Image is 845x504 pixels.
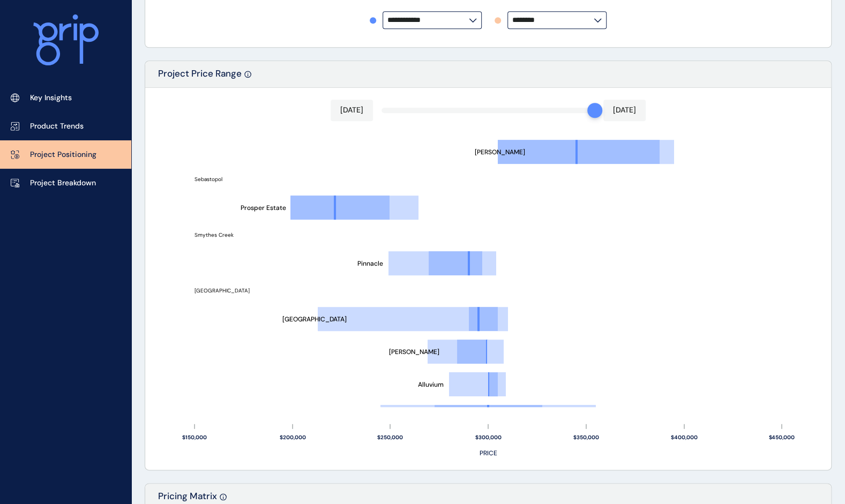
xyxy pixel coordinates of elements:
[480,449,497,457] text: PRICE
[475,434,502,441] text: $300,000
[30,178,96,189] p: Project Breakdown
[769,434,795,441] text: $450,000
[30,149,96,160] p: Project Positioning
[340,105,363,116] p: [DATE]
[195,231,234,238] text: Smythes Creek
[282,315,347,324] text: [GEOGRAPHIC_DATA]
[389,348,439,356] text: [PERSON_NAME]
[377,434,403,441] text: $250,000
[671,434,698,441] text: $400,000
[30,121,84,132] p: Product Trends
[195,176,222,183] text: Sebastopol
[418,380,444,389] text: Alluvium
[357,259,383,268] text: Pinnacle
[195,287,250,294] text: [GEOGRAPHIC_DATA]
[158,67,242,87] p: Project Price Range
[613,105,636,116] p: [DATE]
[241,204,286,212] text: Prosper Estate
[573,434,599,441] text: $350,000
[30,93,72,103] p: Key Insights
[182,434,207,441] text: $150,000
[280,434,306,441] text: $200,000
[475,148,525,156] text: [PERSON_NAME]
